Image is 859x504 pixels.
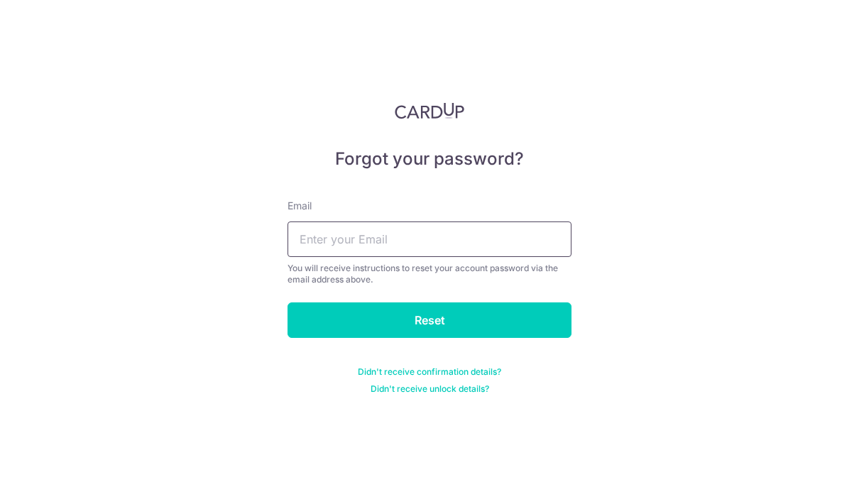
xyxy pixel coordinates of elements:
[288,199,312,213] label: Email
[358,366,501,378] a: Didn't receive confirmation details?
[288,221,571,257] input: Enter your Email
[288,302,571,338] input: Reset
[288,263,571,285] div: You will receive instructions to reset your account password via the email address above.
[288,148,571,170] h5: Forgot your password?
[371,383,489,395] a: Didn't receive unlock details?
[395,102,464,119] img: CardUp Logo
